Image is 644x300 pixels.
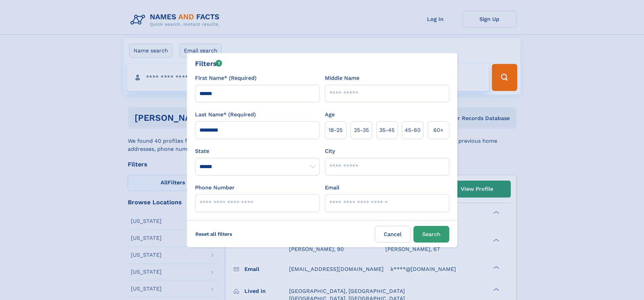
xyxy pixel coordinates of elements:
div: Filters [195,59,222,69]
label: City [325,147,335,155]
label: Reset all filters [191,226,237,242]
span: 45‑60 [405,126,421,134]
label: Middle Name [325,74,359,82]
label: Email [325,184,339,192]
label: State [195,147,319,155]
span: 18‑25 [329,126,342,134]
span: 25‑35 [354,126,369,134]
button: Search [413,226,449,243]
label: Last Name* (Required) [195,111,256,119]
label: Phone Number [195,184,235,192]
label: Cancel [375,226,411,243]
span: 35‑45 [379,126,395,134]
label: First Name* (Required) [195,74,257,82]
label: Age [325,111,335,119]
span: 60+ [433,126,444,134]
